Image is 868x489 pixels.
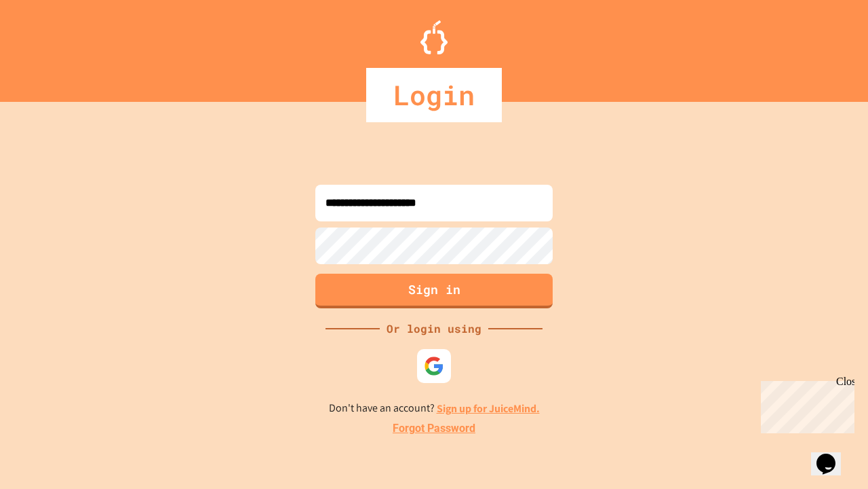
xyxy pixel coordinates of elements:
iframe: chat widget [755,376,854,433]
div: Or login using [380,321,488,337]
a: Sign up for JuiceMind. [437,401,540,416]
button: Sign in [315,274,553,308]
a: Forgot Password [393,420,475,437]
div: Chat with us now!Close [5,5,94,86]
div: Login [366,68,502,122]
img: Logo.svg [420,20,448,54]
iframe: chat widget [811,435,854,475]
img: google-icon.svg [424,356,444,376]
p: Don't have an account? [329,400,540,417]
